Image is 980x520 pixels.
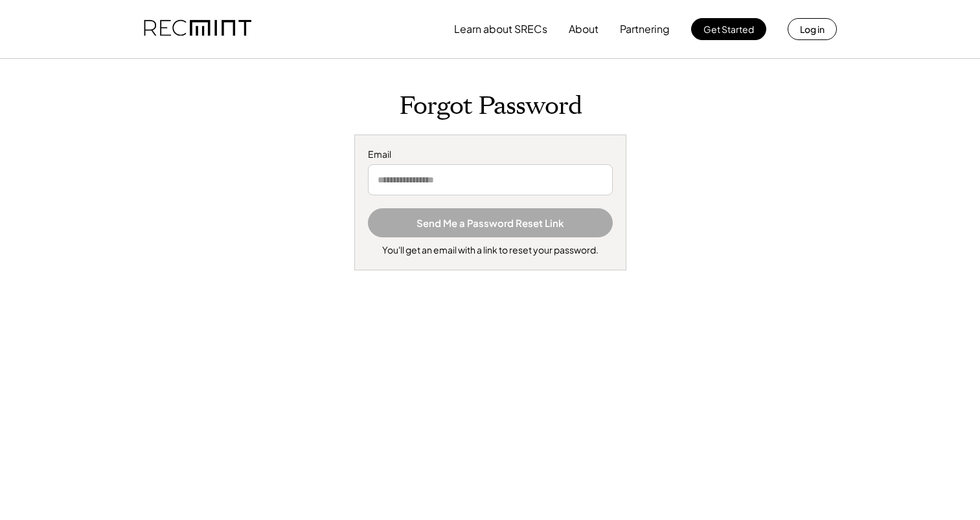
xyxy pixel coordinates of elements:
[382,244,598,257] div: You'll get an email with a link to reset your password.
[569,16,598,42] button: About
[368,208,613,237] button: Send Me a Password Reset Link
[454,16,547,42] button: Learn about SRECs
[368,148,613,161] div: Email
[691,18,766,40] button: Get Started
[788,18,837,40] button: Log in
[89,91,892,122] h1: Forgot Password
[620,16,670,42] button: Partnering
[144,7,251,51] img: recmint-logotype%403x.png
